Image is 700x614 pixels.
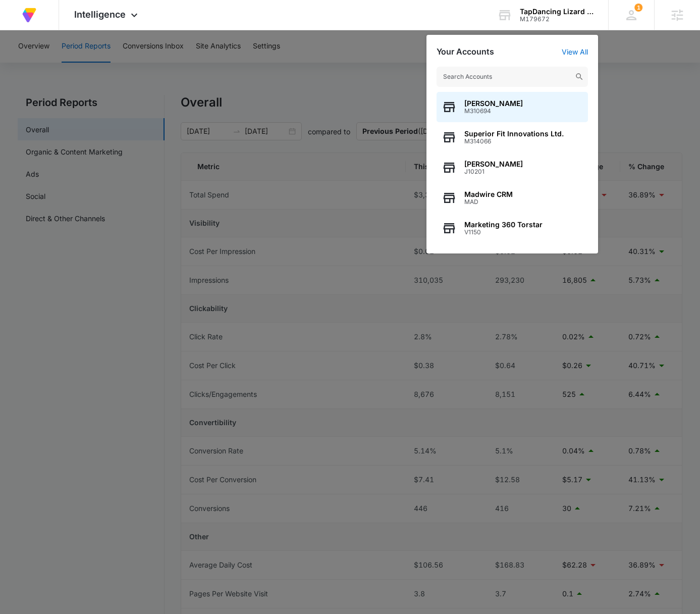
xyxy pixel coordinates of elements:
input: Search Accounts [437,67,588,87]
span: [PERSON_NAME] [464,99,523,108]
span: Marketing 360 Torstar [464,221,543,229]
img: Volusion [20,6,38,24]
div: account name [520,8,594,16]
span: J10201 [464,168,523,175]
div: notifications count [634,4,642,12]
button: Superior Fit Innovations Ltd.M314066 [437,122,588,152]
span: Superior Fit Innovations Ltd. [464,130,564,138]
h2: Your Accounts [437,47,494,57]
button: [PERSON_NAME]M310694 [437,92,588,122]
span: V1150 [464,229,543,236]
span: [PERSON_NAME] [464,160,523,168]
button: Madwire CRMMAD [437,183,588,213]
span: Intelligence [74,9,126,20]
span: MAD [464,198,513,206]
span: 1 [634,4,642,12]
span: M310694 [464,108,523,115]
button: [PERSON_NAME]J10201 [437,152,588,183]
a: View All [562,47,588,56]
span: M314066 [464,138,564,145]
div: account id [520,16,594,23]
span: Madwire CRM [464,190,513,198]
button: Marketing 360 TorstarV1150 [437,213,588,243]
